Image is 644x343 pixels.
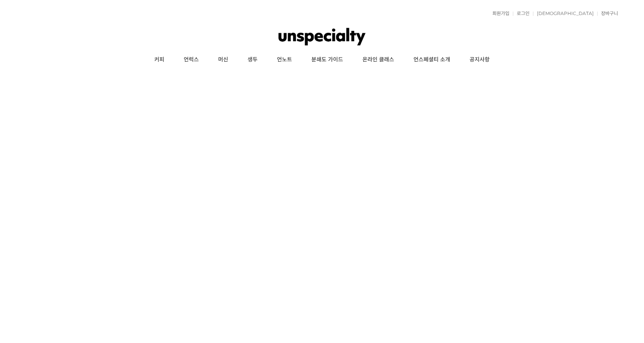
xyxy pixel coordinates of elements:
a: 온라인 클래스 [353,50,404,69]
a: 언럭스 [174,50,208,69]
a: 머신 [208,50,238,69]
a: 커피 [145,50,174,69]
a: 공지사항 [460,50,499,69]
a: 장바구니 [597,11,618,16]
a: [DEMOGRAPHIC_DATA] [533,11,594,16]
a: 회원가입 [489,11,509,16]
a: 언스페셜티 소개 [404,50,460,69]
a: 언노트 [267,50,302,69]
a: 분쇄도 가이드 [302,50,353,69]
a: 생두 [238,50,267,69]
a: 로그인 [513,11,530,16]
img: 언스페셜티 몰 [278,25,366,48]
